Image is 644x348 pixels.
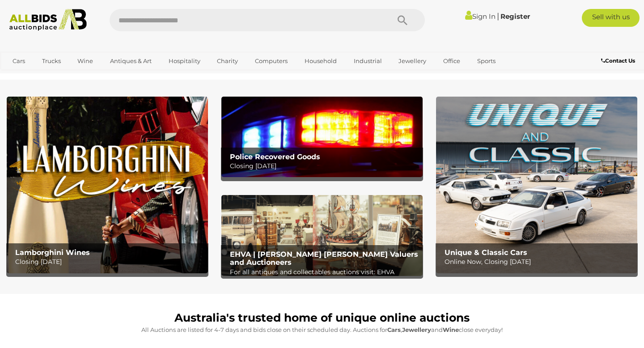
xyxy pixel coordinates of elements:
[249,54,293,68] a: Computers
[445,256,633,267] p: Online Now, Closing [DATE]
[104,54,157,68] a: Antiques & Art
[7,97,208,273] a: Lamborghini Wines Lamborghini Wines Closing [DATE]
[402,326,431,333] strong: Jewellery
[15,248,90,257] b: Lamborghini Wines
[11,325,633,335] p: All Auctions are listed for 4-7 days and bids close on their scheduled day. Auctions for , and cl...
[437,54,466,68] a: Office
[7,97,208,273] img: Lamborghini Wines
[500,12,530,21] a: Register
[230,267,418,278] p: For all antiques and collectables auctions visit: EHVA
[221,97,423,177] img: Police Recovered Goods
[601,56,637,66] a: Contact Us
[211,54,244,68] a: Charity
[221,195,423,276] img: EHVA | Evans Hastings Valuers and Auctioneers
[36,54,67,68] a: Trucks
[497,11,499,21] span: |
[393,54,432,68] a: Jewellery
[163,54,206,68] a: Hospitality
[445,248,527,257] b: Unique & Classic Cars
[7,54,31,68] a: Cars
[230,153,320,161] b: Police Recovered Goods
[443,326,459,333] strong: Wine
[72,54,99,68] a: Wine
[387,326,401,333] strong: Cars
[221,195,423,276] a: EHVA | Evans Hastings Valuers and Auctioneers EHVA | [PERSON_NAME] [PERSON_NAME] Valuers and Auct...
[221,97,423,177] a: Police Recovered Goods Police Recovered Goods Closing [DATE]
[582,9,640,27] a: Sell with us
[7,68,82,83] a: [GEOGRAPHIC_DATA]
[465,12,496,21] a: Sign In
[471,54,501,68] a: Sports
[601,57,635,64] b: Contact Us
[380,9,425,31] button: Search
[436,97,637,273] a: Unique & Classic Cars Unique & Classic Cars Online Now, Closing [DATE]
[5,9,92,31] img: Allbids.com.au
[436,97,637,273] img: Unique & Classic Cars
[348,54,388,68] a: Industrial
[299,54,343,68] a: Household
[230,250,418,267] b: EHVA | [PERSON_NAME] [PERSON_NAME] Valuers and Auctioneers
[11,312,633,324] h1: Australia's trusted home of unique online auctions
[230,161,418,172] p: Closing [DATE]
[15,256,203,267] p: Closing [DATE]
